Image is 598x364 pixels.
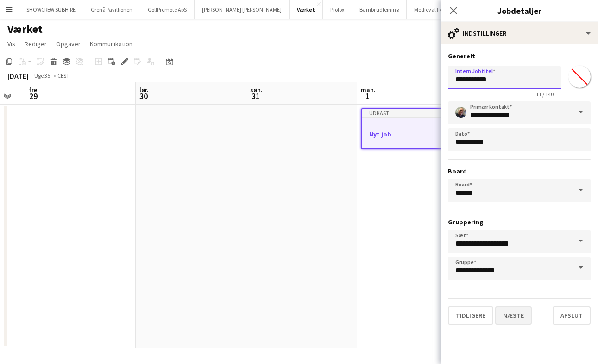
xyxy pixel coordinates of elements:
button: Værket [290,0,323,19]
button: Profox [323,0,352,19]
button: Næste [495,306,532,325]
span: fre. [29,86,39,94]
span: 30 [138,91,149,101]
button: Bambi udlejning [352,0,407,19]
a: Opgaver [52,38,84,50]
h3: Nyt job [362,130,464,138]
button: Medieval Festival [407,0,463,19]
span: Vis [7,40,15,48]
span: 31 [249,91,263,101]
span: Opgaver [56,40,81,48]
span: 11 / 140 [529,91,561,98]
h1: Værket [7,22,43,36]
span: 1 [359,91,376,101]
button: Tidligere [448,306,493,325]
div: [DATE] [7,71,29,80]
div: Udkast [362,109,464,117]
button: Afslut [553,306,591,325]
button: SHOWCREW SUBHIRE [19,0,83,19]
div: Indstillinger [441,22,598,44]
app-job-card: UdkastNyt job [361,108,465,149]
span: man. [361,86,376,94]
a: Vis [4,38,19,50]
h3: Board [448,167,591,175]
span: søn. [250,86,263,94]
h3: Generelt [448,52,591,60]
span: Kommunikation [90,40,132,48]
button: [PERSON_NAME] [PERSON_NAME] [195,0,290,19]
div: CEST [57,72,69,79]
button: Grenå Pavillionen [83,0,140,19]
span: lør. [139,86,149,94]
a: Rediger [21,38,50,50]
span: Rediger [25,40,47,48]
h3: Gruppering [448,218,591,226]
h3: Jobdetaljer [441,5,598,17]
span: 29 [27,91,39,101]
a: Kommunikation [86,38,136,50]
button: GolfPromote ApS [140,0,195,19]
span: Uge 35 [31,72,54,79]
